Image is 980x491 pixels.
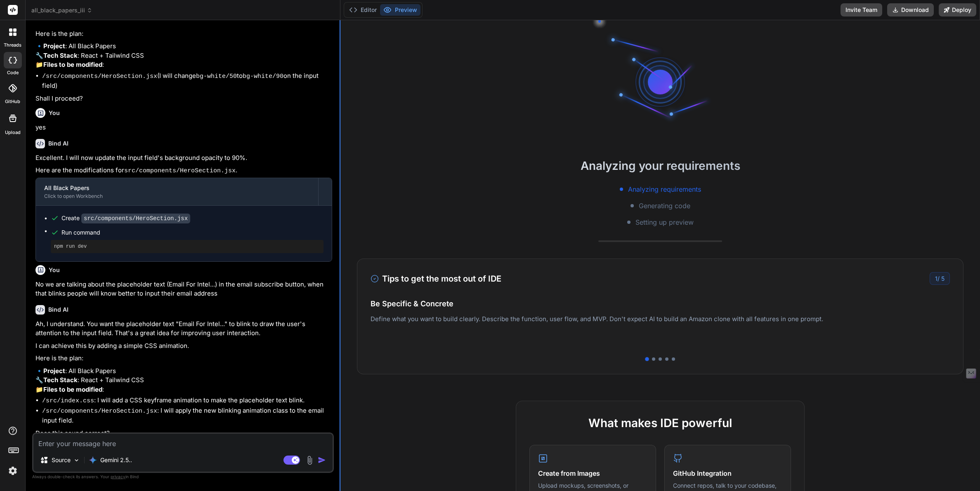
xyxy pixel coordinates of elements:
button: Invite Team [841,3,882,16]
p: Shall I proceed? [35,94,332,103]
h3: Tips to get the most out of IDE [371,273,501,285]
li: (I will change to on the input field) [42,71,332,91]
strong: Files to be modified [43,385,102,393]
p: yes [35,123,332,132]
span: Generating code [639,201,690,211]
button: Deploy [939,3,976,16]
strong: Project [43,42,65,50]
code: /src/components/HeroSection.jsx [42,408,157,415]
p: Here is the plan: [35,354,332,363]
p: Source [52,456,71,464]
strong: Tech Stack [43,52,78,59]
h4: Be Specific & Concrete [371,298,950,309]
strong: Project [43,367,65,375]
button: Preview [380,4,420,16]
h4: Create from Images [538,468,647,478]
p: I can achieve this by adding a simple CSS animation. [35,341,332,351]
span: 1 [935,275,937,282]
div: Create [61,214,190,223]
code: src/components/HeroSection.jsx [81,214,190,223]
label: threads [4,42,21,49]
h6: You [49,266,60,274]
label: code [7,69,19,76]
li: : I will apply the new blinking animation class to the email input field. [42,406,332,425]
div: All Black Papers [44,184,310,192]
h2: Analyzing your requirements [340,157,980,174]
code: bg-white/50 [196,73,237,80]
img: icon [318,456,326,464]
code: /src/index.css [42,397,94,404]
button: Editor [346,4,380,16]
span: Setting up preview [635,217,694,227]
span: 5 [941,275,945,282]
strong: Tech Stack [43,376,78,384]
p: Does this sound correct? [35,429,332,438]
h6: Bind AI [48,305,68,314]
img: settings [6,464,20,478]
strong: Files to be modified [43,61,102,68]
span: Analyzing requirements [628,184,701,194]
p: Gemini 2.5.. [100,456,132,464]
div: Click to open Workbench [44,193,310,200]
h6: Bind AI [48,139,68,148]
p: Excellent. I will now update the input field's background opacity to 90%. [35,153,332,163]
button: All Black PapersClick to open Workbench [36,178,318,205]
label: Upload [5,129,21,136]
span: privacy [111,474,125,479]
h2: What makes IDE powerful [529,414,791,432]
p: 🔹 : All Black Papers 🔧 : React + Tailwind CSS 📁 : [35,366,332,395]
span: Run command [61,228,324,237]
p: Here are the modifications for . [35,166,332,176]
div: / [930,272,950,285]
h4: GitHub Integration [673,468,782,478]
p: Always double-check its answers. Your in Bind [32,473,334,481]
code: /src/components/HeroSection.jsx [42,73,157,80]
h6: You [49,109,60,117]
code: bg-white/90 [243,73,283,80]
img: attachment [305,456,314,465]
pre: npm run dev [54,243,320,250]
p: No we are talking about the placeholder text (Email For Intel...) in the email subscribe button, ... [35,280,332,298]
span: all_black_papers_iii [31,6,92,14]
img: Pick Models [73,457,80,464]
li: : I will add a CSS keyframe animation to make the placeholder text blink. [42,396,332,406]
p: Ah, I understand. You want the placeholder text "Email For Intel..." to blink to draw the user's ... [35,320,332,338]
code: src/components/HeroSection.jsx [124,167,236,174]
button: Download [887,3,934,16]
p: 🔹 : All Black Papers 🔧 : React + Tailwind CSS 📁 : [35,42,332,70]
p: Here is the plan: [35,29,332,39]
label: GitHub [5,98,20,105]
img: Gemini 2.5 Pro [89,456,97,464]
